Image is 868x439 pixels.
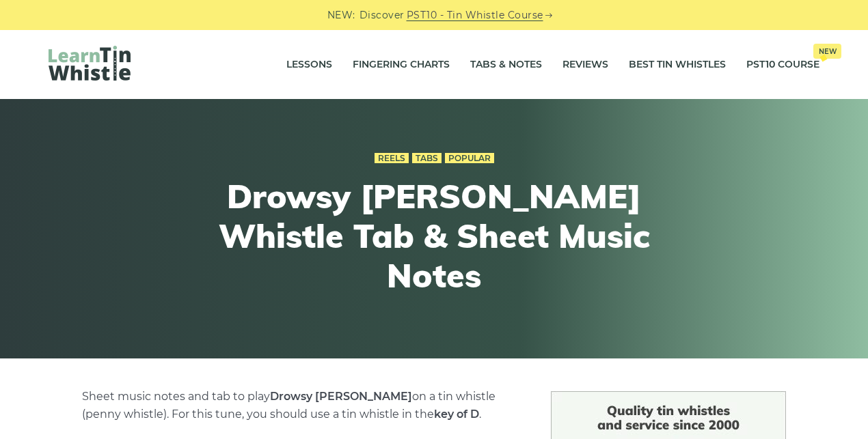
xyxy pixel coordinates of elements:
a: Fingering Charts [353,48,450,82]
a: Popular [445,153,494,164]
a: Lessons [286,48,332,82]
strong: key of D [434,408,479,421]
a: Reviews [562,48,608,82]
p: Sheet music notes and tab to play on a tin whistle (penny whistle). For this tune, you should use... [82,388,518,423]
strong: Drowsy [PERSON_NAME] [270,390,412,403]
h1: Drowsy [PERSON_NAME] Whistle Tab & Sheet Music Notes [182,177,686,295]
span: New [813,44,841,59]
a: PST10 CourseNew [746,48,819,82]
a: Reels [375,153,409,164]
a: Best Tin Whistles [629,48,726,82]
a: Tabs & Notes [470,48,542,82]
a: Tabs [412,153,442,164]
img: LearnTinWhistle.com [49,46,131,81]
